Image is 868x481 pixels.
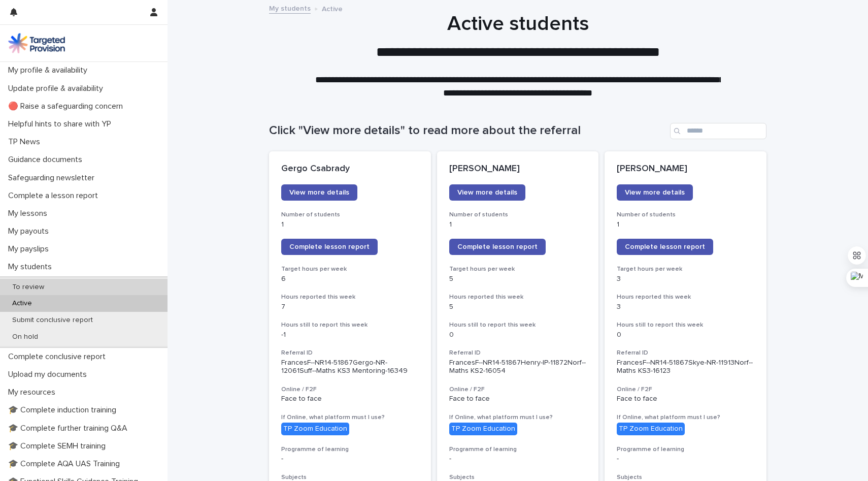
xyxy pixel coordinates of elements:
p: [PERSON_NAME] [617,164,754,175]
div: TP Zoom Education [449,423,517,435]
h3: If Online, what platform must I use? [281,413,419,422]
h3: Hours reported this week [449,293,587,301]
a: Complete lesson report [281,239,378,255]
p: - [617,455,754,463]
h3: Hours reported this week [281,293,419,301]
h3: Online / F2F [617,386,754,394]
span: Complete lesson report [457,243,538,250]
p: Update profile & availability [4,84,111,93]
span: View more details [457,189,517,196]
p: -1 [281,331,419,339]
p: 0 [449,331,587,339]
h1: Click "View more details" to read more about the referral [269,123,666,138]
h3: Referral ID [617,349,754,357]
p: My profile & availability [4,66,95,75]
h3: Hours still to report this week [281,321,419,329]
p: Face to face [617,395,754,403]
p: Guidance documents [4,155,90,165]
h3: Referral ID [281,349,419,357]
p: My payouts [4,227,57,236]
span: View more details [289,189,349,196]
p: 7 [281,303,419,311]
p: Safeguarding newsletter [4,173,103,183]
h3: Number of students [449,211,587,219]
p: Face to face [449,395,587,403]
p: 🎓 Complete further training Q&A [4,424,136,433]
h3: Online / F2F [281,386,419,394]
span: Complete lesson report [625,243,705,250]
input: Search [670,123,766,139]
p: Face to face [281,395,419,403]
h3: Hours reported this week [617,293,754,301]
h3: Hours still to report this week [617,321,754,329]
p: Gergo Csabrady [281,164,419,175]
a: View more details [449,184,525,201]
p: Submit conclusive report [4,316,101,325]
p: On hold [4,333,46,341]
p: TP News [4,137,48,147]
h3: Programme of learning [617,445,754,454]
span: View more details [625,189,685,196]
h3: If Online, what platform must I use? [449,413,587,422]
p: Active [322,3,343,14]
p: My resources [4,388,63,397]
h3: Referral ID [449,349,587,357]
p: 6 [281,275,419,283]
p: [PERSON_NAME] [449,164,587,175]
h3: Number of students [281,211,419,219]
p: - [449,455,587,463]
a: Complete lesson report [617,239,713,255]
p: 1 [617,220,754,229]
h3: Number of students [617,211,754,219]
p: Active [4,299,40,308]
h3: Programme of learning [449,445,587,454]
p: My payslips [4,244,57,254]
div: TP Zoom Education [281,423,349,435]
p: 0 [617,331,754,339]
a: My students [269,2,311,14]
p: 🎓 Complete AQA UAS Training [4,459,128,469]
h3: Target hours per week [281,265,419,273]
a: Complete lesson report [449,239,546,255]
p: - [281,455,419,463]
p: 🎓 Complete induction training [4,405,124,415]
p: FrancesF--NR14-51867Henry-IP-11872Norf--Maths KS2-16054 [449,359,587,376]
p: Complete a lesson report [4,191,106,201]
p: Helpful hints to share with YP [4,119,119,129]
p: Complete conclusive report [4,352,114,362]
p: 5 [449,303,587,311]
p: FrancesF--NR14-51867Gergo-NR-12061Suff--Maths KS3 Mentoring-16349 [281,359,419,376]
h3: Target hours per week [617,265,754,273]
p: Upload my documents [4,370,95,379]
p: 1 [449,220,587,229]
p: FrancesF--NR14-51867Skye-NR-11913Norf--Maths KS3-16123 [617,359,754,376]
p: 3 [617,275,754,283]
h3: If Online, what platform must I use? [617,413,754,422]
div: TP Zoom Education [617,423,685,435]
p: My lessons [4,209,55,218]
p: 3 [617,303,754,311]
p: 🔴 Raise a safeguarding concern [4,102,131,111]
p: 🎓 Complete SEMH training [4,441,114,451]
h3: Target hours per week [449,265,587,273]
a: View more details [281,184,357,201]
p: 1 [281,220,419,229]
img: M5nRWzHhSzIhMunXDL62 [8,33,65,53]
a: View more details [617,184,693,201]
h3: Hours still to report this week [449,321,587,329]
p: My students [4,262,60,272]
p: 5 [449,275,587,283]
span: Complete lesson report [289,243,370,250]
h3: Programme of learning [281,445,419,454]
p: To review [4,283,52,292]
h1: Active students [269,12,766,36]
h3: Online / F2F [449,386,587,394]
